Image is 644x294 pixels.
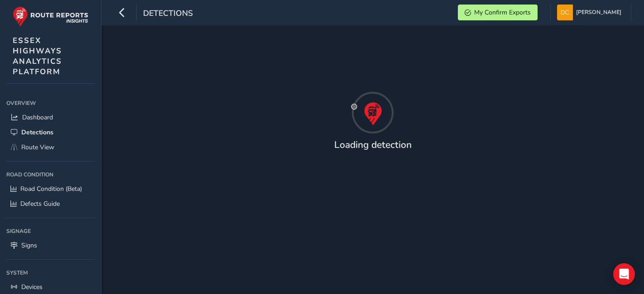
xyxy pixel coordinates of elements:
span: ESSEX HIGHWAYS ANALYTICS PLATFORM [13,35,62,77]
button: My Confirm Exports [458,5,538,20]
span: My Confirm Exports [474,8,531,17]
div: Open Intercom Messenger [613,263,635,285]
img: diamond-layout [557,5,573,20]
span: Devices [21,283,43,291]
button: [PERSON_NAME] [557,5,625,20]
span: Route View [21,143,54,152]
span: Road Condition (Beta) [20,185,82,193]
div: Signage [6,224,95,238]
a: Road Condition (Beta) [6,181,95,196]
a: Defects Guide [6,196,95,211]
span: [PERSON_NAME] [576,5,621,20]
img: rr logo [13,6,88,27]
span: Detections [143,8,193,20]
span: Defects Guide [20,199,60,208]
span: Detections [21,128,53,137]
h4: Loading detection [334,139,412,151]
a: Dashboard [6,110,95,125]
div: Overview [6,96,95,110]
div: Road Condition [6,168,95,181]
span: Signs [21,241,37,250]
a: Route View [6,140,95,155]
a: Signs [6,238,95,253]
div: System [6,266,95,280]
span: Dashboard [22,113,53,122]
a: Detections [6,125,95,140]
